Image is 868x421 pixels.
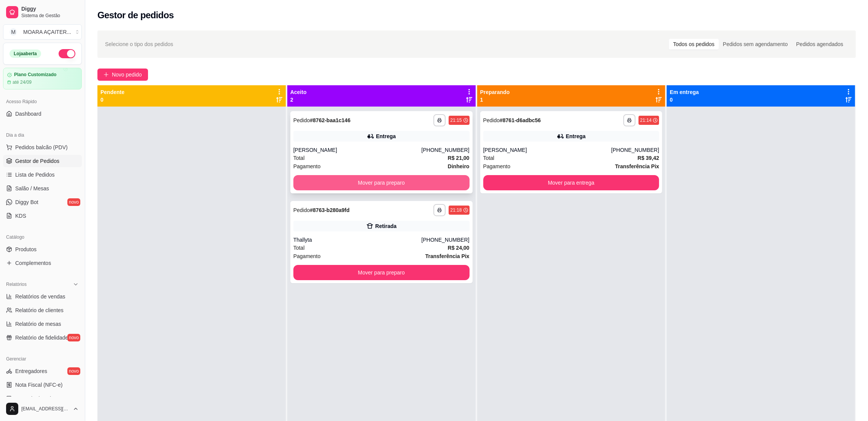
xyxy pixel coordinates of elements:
div: MOARA AÇAITER ... [23,28,71,36]
a: Entregadoresnovo [3,365,82,377]
a: Relatórios de vendas [3,290,82,303]
article: Plano Customizado [14,72,56,78]
a: Dashboard [3,108,82,120]
span: Pedido [293,207,310,213]
span: Pagamento [483,162,511,171]
p: Preparando [480,88,510,96]
div: Catálogo [3,231,82,243]
div: [PHONE_NUMBER] [421,146,469,154]
a: Controle de caixa [3,392,82,405]
div: Acesso Rápido [3,96,82,108]
span: M [10,28,17,36]
span: Novo pedido [112,70,142,79]
strong: # 8761-d6adbc56 [500,117,541,123]
div: Gerenciar [3,353,82,365]
a: KDS [3,210,82,222]
span: Selecione o tipo dos pedidos [105,40,173,48]
p: Em entrega [670,88,699,96]
a: Complementos [3,257,82,269]
button: [EMAIL_ADDRESS][DOMAIN_NAME] [3,400,82,418]
div: Entrega [376,132,396,140]
span: Produtos [15,246,37,253]
div: [PHONE_NUMBER] [421,236,469,244]
button: Mover para preparo [293,265,470,280]
span: Complementos [15,259,51,267]
a: Salão / Mesas [3,182,82,195]
div: Pedidos agendados [792,39,847,49]
strong: R$ 21,00 [448,155,470,161]
p: Pendente [100,88,124,96]
div: Retirada [375,222,397,230]
span: Sistema de Gestão [21,13,79,19]
div: [PERSON_NAME] [483,146,612,154]
strong: R$ 24,00 [448,245,470,251]
button: Mover para entrega [483,175,659,190]
strong: # 8762-baa1c146 [310,117,350,123]
a: Plano Customizadoaté 24/09 [3,68,82,89]
p: 0 [670,96,699,104]
strong: Transferência Pix [425,253,470,259]
a: Relatório de clientes [3,304,82,316]
a: Gestor de Pedidos [3,155,82,167]
span: Lista de Pedidos [15,171,55,179]
span: Pedido [483,117,500,123]
span: Relatórios de vendas [15,293,65,300]
span: Gestor de Pedidos [15,157,59,165]
span: Relatórios [6,281,27,287]
article: até 24/09 [13,79,32,85]
div: Pedidos sem agendamento [719,39,792,49]
span: Nota Fiscal (NFC-e) [15,381,62,389]
a: Nota Fiscal (NFC-e) [3,379,82,391]
a: Diggy Botnovo [3,196,82,208]
span: Relatório de mesas [15,320,61,328]
span: Controle de caixa [15,395,57,402]
span: Salão / Mesas [15,185,49,192]
a: DiggySistema de Gestão [3,3,82,21]
strong: Dinheiro [448,163,470,169]
button: Select a team [3,24,82,40]
div: [PHONE_NUMBER] [611,146,659,154]
span: Dashboard [15,110,41,118]
span: [EMAIL_ADDRESS][DOMAIN_NAME] [21,406,70,412]
strong: R$ 39,42 [637,155,659,161]
button: Pedidos balcão (PDV) [3,141,82,153]
a: Lista de Pedidos [3,169,82,181]
h2: Gestor de pedidos [97,9,174,21]
div: Todos os pedidos [669,39,719,49]
span: Relatório de fidelidade [15,334,68,341]
a: Relatório de mesas [3,318,82,330]
span: Pedidos balcão (PDV) [15,144,68,151]
strong: Transferência Pix [615,163,659,169]
span: KDS [15,212,26,220]
span: Total [293,154,305,162]
span: Diggy [21,6,79,13]
p: 1 [480,96,510,104]
div: 21:14 [640,117,651,123]
div: Dia a dia [3,129,82,141]
span: Pagamento [293,162,321,171]
div: 21:15 [450,117,462,123]
div: 21:18 [450,207,462,213]
div: [PERSON_NAME] [293,146,422,154]
span: Relatório de clientes [15,306,64,314]
a: Relatório de fidelidadenovo [3,332,82,344]
p: Aceito [290,88,307,96]
p: 0 [100,96,124,104]
p: 2 [290,96,307,104]
span: Total [293,244,305,252]
div: Loja aberta [10,49,41,58]
span: plus [104,72,109,77]
button: Alterar Status [59,49,75,58]
span: Total [483,154,495,162]
strong: # 8763-b280a9fd [310,207,349,213]
div: Thallyta [293,236,422,244]
span: Pagamento [293,252,321,260]
span: Entregadores [15,367,47,375]
button: Mover para preparo [293,175,470,190]
button: Novo pedido [97,69,148,81]
span: Diggy Bot [15,198,38,206]
span: Pedido [293,117,310,123]
div: Entrega [566,132,586,140]
a: Produtos [3,243,82,255]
